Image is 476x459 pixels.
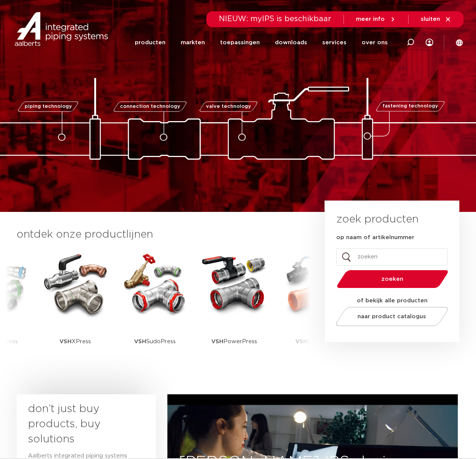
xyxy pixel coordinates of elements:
[336,248,448,266] input: zoeken
[362,27,388,58] a: over ons
[121,250,189,365] a: VSHSudoPress
[356,16,385,22] span: meer info
[41,250,109,365] a: VSHXPress
[25,104,72,109] span: piping technology
[356,16,396,23] a: meer info
[336,212,418,227] h3: zoek producten
[206,104,251,109] span: valve technology
[334,307,450,326] a: naar product catalogus
[134,318,176,365] p: SudoPress
[295,318,332,365] p: Shurjoint
[219,15,331,23] span: NIEUW: myIPS is beschikbaar
[135,27,165,58] a: producten
[357,298,428,303] strong: of bekijk alle producten
[336,234,414,241] label: op naam of artikelnummer
[59,339,72,344] strong: VSH
[28,401,131,447] h3: don’t just buy products, buy solutions
[426,27,433,58] div: my IPS
[200,250,268,365] a: VSHPowerPress
[421,16,440,22] span: sluiten
[382,104,438,109] span: fastening technology
[211,339,223,344] strong: VSH
[295,339,307,344] strong: VSH
[280,250,348,365] a: VSHShurjoint
[120,104,180,109] span: connection technology
[322,27,346,58] a: services
[334,269,451,289] button: zoeken
[181,27,205,58] a: markten
[357,314,426,319] span: naar product catalogus
[356,276,429,282] span: zoeken
[421,16,451,23] a: sluiten
[17,227,299,242] h3: ontdek onze productlijnen
[275,27,307,58] a: downloads
[59,318,91,365] p: XPress
[135,27,388,58] nav: Menu
[211,318,257,365] p: PowerPress
[220,27,260,58] a: toepassingen
[134,339,146,344] strong: VSH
